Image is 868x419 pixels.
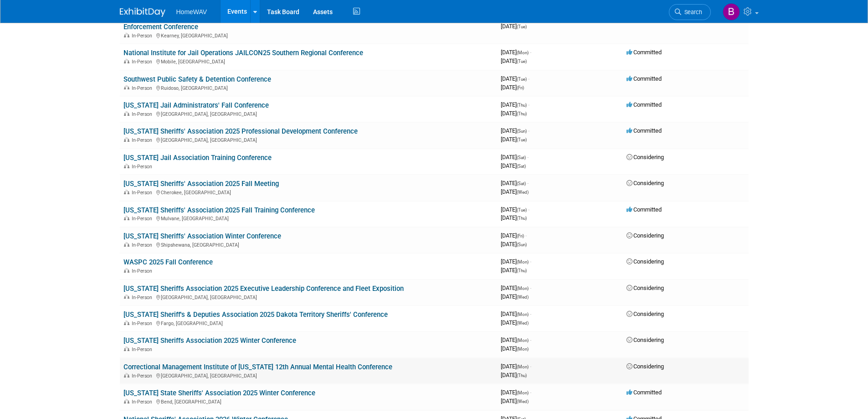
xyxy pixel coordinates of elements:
span: In-Person [132,373,155,379]
span: Considering [627,154,664,160]
a: Southwest Public Safety & Detention Conference [123,75,271,83]
div: Shipshewana, [GEOGRAPHIC_DATA] [123,241,493,248]
span: - [528,127,529,134]
span: - [530,285,531,291]
span: [DATE] [501,180,529,186]
span: Committed [627,389,662,396]
span: - [527,154,529,160]
span: [DATE] [501,372,527,378]
span: [DATE] [501,319,529,326]
span: (Mon) [517,50,529,55]
span: - [530,258,531,265]
div: Mobile, [GEOGRAPHIC_DATA] [123,57,493,65]
span: [DATE] [501,110,527,117]
span: - [530,389,531,396]
a: [US_STATE] Sheriffs Association 2025 Winter Conference [123,336,296,345]
span: In-Person [132,33,155,39]
div: [GEOGRAPHIC_DATA], [GEOGRAPHIC_DATA] [123,293,493,300]
img: In-Person Event [124,295,129,299]
img: In-Person Event [124,85,129,90]
span: In-Person [132,137,155,143]
span: (Sat) [517,164,526,169]
span: (Sat) [517,155,526,160]
span: Committed [627,49,662,56]
a: [US_STATE] Sheriffs Association 2025 Executive Leadership Conference and Fleet Exposition [123,285,404,293]
img: In-Person Event [124,347,129,351]
img: In-Person Event [124,321,129,325]
span: (Mon) [517,286,529,291]
div: Kearney, [GEOGRAPHIC_DATA] [123,31,493,39]
div: Bend, [GEOGRAPHIC_DATA] [123,398,493,405]
a: [US_STATE] State Sheriffs' Association 2025 Winter Conference [123,389,315,397]
img: ExhibitDay [120,8,165,17]
span: (Fri) [517,85,524,90]
span: (Sat) [517,181,526,186]
span: [DATE] [501,345,529,352]
img: In-Person Event [124,268,129,273]
a: [US_STATE] Sheriffs' Association 2025 Professional Development Conference [123,127,358,135]
span: (Mon) [517,390,529,395]
span: - [528,206,529,213]
span: (Wed) [517,295,529,300]
span: [DATE] [501,136,527,143]
span: Considering [627,180,664,186]
span: [DATE] [501,206,529,213]
a: [US_STATE] Sheriffs' Association (NSA) and the Police Officers' Association of [US_STATE] (POAN) ... [123,14,490,31]
span: Search [681,9,702,16]
span: In-Person [132,216,155,222]
span: [DATE] [501,75,529,82]
span: - [530,336,531,343]
span: (Mon) [517,259,529,264]
img: In-Person Event [124,242,129,247]
div: Fargo, [GEOGRAPHIC_DATA] [123,319,493,326]
div: Ruidoso, [GEOGRAPHIC_DATA] [123,84,493,91]
span: - [528,75,529,82]
span: HomeWAV [176,8,207,16]
span: In-Person [132,59,155,65]
span: Considering [627,232,664,239]
img: In-Person Event [124,399,129,403]
img: In-Person Event [124,137,129,142]
span: [DATE] [501,214,527,221]
span: (Mon) [517,312,529,317]
span: In-Person [132,321,155,326]
span: (Tue) [517,137,527,142]
span: - [530,49,531,56]
span: Considering [627,310,664,317]
span: [DATE] [501,23,527,30]
span: [DATE] [501,258,531,265]
img: In-Person Event [124,164,129,168]
span: In-Person [132,347,155,352]
span: [DATE] [501,285,531,291]
span: In-Person [132,399,155,405]
span: - [527,180,529,186]
span: In-Person [132,164,155,170]
img: In-Person Event [124,59,129,63]
span: [DATE] [501,154,529,160]
span: Considering [627,285,664,291]
span: - [528,101,529,108]
span: (Thu) [517,103,527,108]
span: [DATE] [501,127,529,134]
span: (Thu) [517,216,527,221]
span: (Wed) [517,190,529,195]
span: (Mon) [517,347,529,352]
span: [DATE] [501,49,531,56]
div: Mulvane, [GEOGRAPHIC_DATA] [123,214,493,222]
img: Blake Miller [723,3,740,21]
a: National Institute for Jail Operations JAILCON25 Southern Regional Conference [123,49,363,57]
span: (Sun) [517,129,527,134]
span: - [530,310,531,317]
span: [DATE] [501,363,531,370]
img: In-Person Event [124,33,129,37]
span: [DATE] [501,241,527,248]
span: (Tue) [517,77,527,82]
div: [GEOGRAPHIC_DATA], [GEOGRAPHIC_DATA] [123,372,493,379]
span: Considering [627,363,664,370]
a: [US_STATE] Jail Association Training Conference [123,154,272,162]
span: [DATE] [501,232,527,239]
span: Considering [627,258,664,265]
a: [US_STATE] Sheriff's & Deputies Association 2025 Dakota Territory Sheriffs' Conference [123,310,388,319]
span: (Sun) [517,242,527,247]
span: [DATE] [501,57,527,64]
